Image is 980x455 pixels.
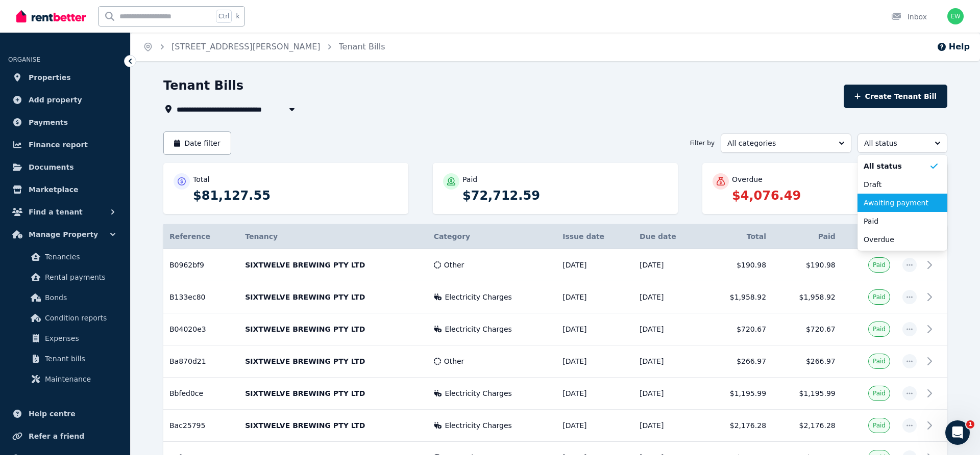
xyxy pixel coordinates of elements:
[12,247,118,267] a: Tenancies
[947,8,964,24] img: Errol Weber
[12,287,118,308] a: Bonds
[857,133,947,153] button: All status
[633,345,703,378] td: [DATE]
[703,224,772,249] th: Total
[864,216,929,226] span: Paid
[444,260,464,270] span: Other
[703,345,772,378] td: $266.97
[703,249,772,281] td: $190.98
[45,291,114,304] span: Bonds
[8,224,122,245] button: Manage Property
[8,404,122,424] a: Help centre
[45,373,114,385] span: Maintenance
[873,293,886,301] span: Paid
[29,228,98,240] span: Manage Property
[193,188,398,204] p: $81,127.55
[245,324,421,334] p: SIXTWELVE BREWING PTY LTD
[239,224,427,249] th: Tenancy
[873,261,886,269] span: Paid
[29,430,84,442] span: Refer a friend
[163,131,231,155] button: Date filter
[772,345,842,378] td: $266.97
[169,325,206,333] span: B04020e3
[29,139,88,151] span: Finance report
[445,388,512,398] span: Electricity Charges
[772,378,842,410] td: $1,195.99
[891,12,927,22] div: Inbox
[721,133,851,153] button: All categories
[339,42,385,51] a: Tenant Bills
[633,224,703,249] th: Due date
[193,174,210,184] p: Total
[633,378,703,410] td: [DATE]
[171,42,321,51] a: [STREET_ADDRESS][PERSON_NAME]
[8,90,122,110] a: Add property
[8,67,122,88] a: Properties
[45,353,114,365] span: Tenant bills
[131,33,398,61] nav: Breadcrumb
[945,420,970,445] iframe: Intercom live chat
[29,94,82,106] span: Add property
[690,139,715,147] span: Filter by
[937,41,970,53] button: Help
[29,71,71,84] span: Properties
[245,292,421,302] p: SIXTWELVE BREWING PTY LTD
[556,224,633,249] th: Issue date
[45,312,114,324] span: Condition reports
[29,206,83,218] span: Find a tenant
[703,410,772,442] td: $2,176.28
[8,179,122,200] a: Marketplace
[873,325,886,333] span: Paid
[8,112,122,132] a: Payments
[966,420,974,429] span: 1
[29,183,78,196] span: Marketplace
[864,138,926,148] span: All status
[8,135,122,155] a: Finance report
[727,138,830,148] span: All categories
[16,9,86,24] img: RentBetter
[556,313,633,345] td: [DATE]
[864,198,929,208] span: Awaiting payment
[45,332,114,344] span: Expenses
[633,410,703,442] td: [DATE]
[45,271,114,283] span: Rental payments
[556,281,633,313] td: [DATE]
[245,420,421,431] p: SIXTWELVE BREWING PTY LTD
[844,85,947,108] button: Create Tenant Bill
[633,281,703,313] td: [DATE]
[873,421,886,430] span: Paid
[772,249,842,281] td: $190.98
[29,161,74,173] span: Documents
[445,420,512,431] span: Electricity Charges
[12,267,118,287] a: Rental payments
[445,324,512,334] span: Electricity Charges
[444,356,464,366] span: Other
[12,308,118,328] a: Condition reports
[633,249,703,281] td: [DATE]
[873,389,886,397] span: Paid
[163,77,243,94] h1: Tenant Bills
[556,378,633,410] td: [DATE]
[703,281,772,313] td: $1,958.92
[169,357,206,365] span: Ba870d21
[732,188,937,204] p: $4,076.49
[169,232,210,240] span: Reference
[772,410,842,442] td: $2,176.28
[245,356,421,366] p: SIXTWELVE BREWING PTY LTD
[864,234,929,245] span: Overdue
[703,378,772,410] td: $1,195.99
[245,388,421,398] p: SIXTWELVE BREWING PTY LTD
[29,116,68,128] span: Payments
[462,174,477,184] p: Paid
[8,157,122,177] a: Documents
[445,292,512,302] span: Electricity Charges
[8,426,122,446] a: Refer a friend
[12,349,118,369] a: Tenant bills
[772,224,842,249] th: Paid
[12,328,118,349] a: Expenses
[169,293,205,301] span: B133ec80
[8,56,40,63] span: ORGANISE
[245,260,421,270] p: SIXTWELVE BREWING PTY LTD
[29,408,76,420] span: Help centre
[864,161,929,171] span: All status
